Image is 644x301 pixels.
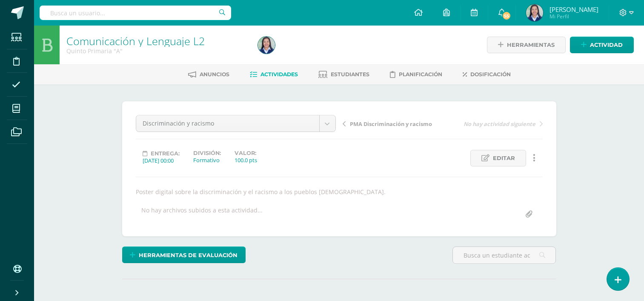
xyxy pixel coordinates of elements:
[136,115,335,132] a: Discriminación y racismo
[487,37,566,53] a: Herramientas
[188,68,229,81] a: Anuncios
[139,247,238,263] span: Herramientas de evaluación
[132,188,546,196] div: Poster digital sobre la discriminación y el racismo a los pueblos [DEMOGRAPHIC_DATA].
[550,13,598,20] span: Mi Perfil
[590,37,623,53] span: Actividad
[464,120,535,128] span: No hay actividad siguiente
[40,6,231,20] input: Busca un usuario...
[318,68,369,81] a: Estudiantes
[502,11,511,20] span: 55
[122,247,246,263] a: Herramientas de evaluación
[470,71,511,77] span: Dosificación
[350,120,432,128] span: PMA Discriminación y racismo
[390,68,442,81] a: Planificación
[151,150,180,157] span: Entrega:
[193,150,221,156] label: División:
[258,37,275,54] img: aa46adbeae2c5bf295b4e5bf5615201a.png
[143,115,313,132] span: Discriminación y racismo
[331,71,369,77] span: Estudiantes
[66,34,205,48] a: Comunicación y Lenguaje L2
[200,71,229,77] span: Anuncios
[235,156,257,164] div: 100.0 pts
[143,157,180,164] div: [DATE] 00:00
[570,37,634,53] a: Actividad
[250,68,298,81] a: Actividades
[399,71,442,77] span: Planificación
[66,47,248,55] div: Quinto Primaria 'A'
[493,150,515,166] span: Editar
[343,119,443,128] a: PMA Discriminación y racismo
[66,35,248,47] h1: Comunicación y Lenguaje L2
[463,68,511,81] a: Dosificación
[507,37,555,53] span: Herramientas
[526,4,543,21] img: aa46adbeae2c5bf295b4e5bf5615201a.png
[260,71,298,77] span: Actividades
[141,206,263,223] div: No hay archivos subidos a esta actividad...
[550,5,598,14] span: [PERSON_NAME]
[453,247,555,264] input: Busca un estudiante aquí...
[193,156,221,164] div: Formativo
[235,150,257,156] label: Valor:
